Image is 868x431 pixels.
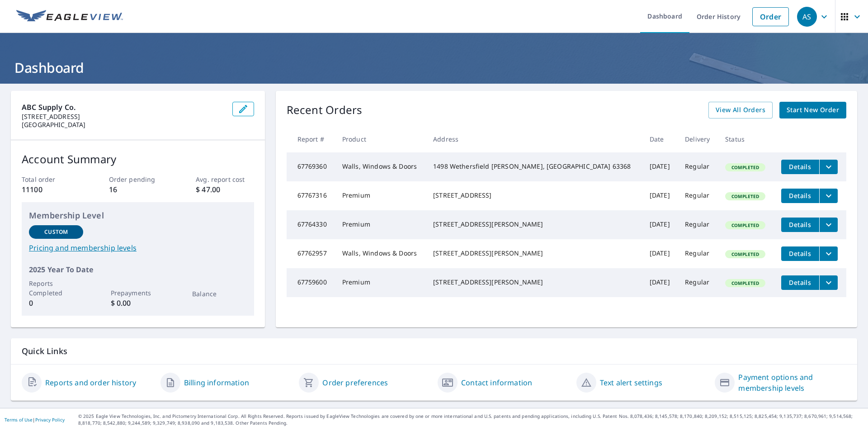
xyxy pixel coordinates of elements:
button: filesDropdownBtn-67767316 [819,189,838,203]
p: Account Summary [22,151,254,167]
button: detailsBtn-67767316 [781,189,819,203]
a: Privacy Policy [35,417,65,423]
a: Contact information [461,377,532,388]
td: Regular [678,152,718,181]
td: Premium [335,181,426,210]
span: Details [787,249,814,258]
a: Reports and order history [45,377,136,388]
div: AS [797,7,817,27]
p: $ 47.00 [196,184,254,195]
a: Terms of Use [5,417,33,423]
a: View All Orders [708,102,773,118]
button: filesDropdownBtn-67764330 [819,218,838,232]
a: Pricing and membership levels [29,242,247,253]
td: [DATE] [642,181,678,210]
span: Start New Order [787,104,839,116]
span: Completed [726,222,764,228]
th: Report # [287,126,335,152]
p: 16 [109,184,167,195]
a: Order preferences [322,377,388,388]
td: Regular [678,210,718,239]
td: 67764330 [287,210,335,239]
a: Billing information [184,377,249,388]
td: Premium [335,268,426,297]
td: Premium [335,210,426,239]
button: filesDropdownBtn-67762957 [819,246,838,261]
td: 67759600 [287,268,335,297]
p: ABC Supply Co. [22,102,225,113]
span: Completed [726,164,764,171]
p: 0 [29,298,83,308]
h1: Dashboard [11,58,857,77]
td: Walls, Windows & Doors [335,152,426,181]
p: | [5,417,65,422]
p: [STREET_ADDRESS] [22,113,225,121]
p: Balance [192,289,246,298]
p: 2025 Year To Date [29,264,247,275]
th: Product [335,126,426,152]
span: Details [787,278,814,287]
td: 67762957 [287,239,335,268]
td: Regular [678,268,718,297]
button: filesDropdownBtn-67759600 [819,275,838,290]
span: Details [787,162,814,171]
span: Completed [726,193,764,199]
th: Delivery [678,126,718,152]
p: © 2025 Eagle View Technologies, Inc. and Pictometry International Corp. All Rights Reserved. Repo... [78,413,863,426]
img: EV Logo [16,10,123,24]
button: filesDropdownBtn-67769360 [819,160,838,174]
div: [STREET_ADDRESS][PERSON_NAME] [433,220,635,229]
p: Order pending [109,175,167,184]
button: detailsBtn-67759600 [781,275,819,290]
th: Status [718,126,774,152]
a: Payment options and membership levels [738,372,846,393]
button: detailsBtn-67762957 [781,246,819,261]
p: Total order [22,175,80,184]
td: 67767316 [287,181,335,210]
button: detailsBtn-67764330 [781,218,819,232]
p: Custom [44,228,68,236]
span: Completed [726,251,764,257]
th: Date [642,126,678,152]
p: Reports Completed [29,279,83,298]
span: Completed [726,280,764,286]
span: Details [787,220,814,229]
p: Avg. report cost [196,175,254,184]
div: [STREET_ADDRESS][PERSON_NAME] [433,278,635,287]
span: View All Orders [716,104,765,116]
div: 1498 Wethersfield [PERSON_NAME], [GEOGRAPHIC_DATA] 63368 [433,162,635,171]
span: Details [787,191,814,200]
td: [DATE] [642,210,678,239]
p: [GEOGRAPHIC_DATA] [22,121,225,129]
td: [DATE] [642,268,678,297]
div: [STREET_ADDRESS][PERSON_NAME] [433,249,635,258]
td: Regular [678,239,718,268]
th: Address [426,126,642,152]
div: [STREET_ADDRESS] [433,191,635,200]
td: [DATE] [642,152,678,181]
td: 67769360 [287,152,335,181]
td: [DATE] [642,239,678,268]
p: Recent Orders [287,102,363,118]
a: Order [752,7,789,26]
button: detailsBtn-67769360 [781,160,819,174]
a: Start New Order [779,102,846,118]
p: 11100 [22,184,80,195]
td: Walls, Windows & Doors [335,239,426,268]
p: Membership Level [29,209,247,222]
p: Prepayments [111,288,165,298]
p: $ 0.00 [111,298,165,308]
p: Quick Links [22,346,846,357]
td: Regular [678,181,718,210]
a: Text alert settings [600,377,662,388]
